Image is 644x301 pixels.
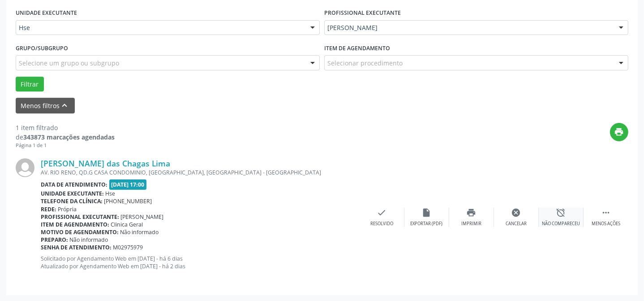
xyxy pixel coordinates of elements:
span: [PERSON_NAME] [327,23,610,32]
i: keyboard_arrow_up [60,100,70,110]
strong: 343873 marcações agendadas [23,133,115,141]
b: Motivo de agendamento: [41,228,119,236]
button: Menos filtroskeyboard_arrow_up [16,98,75,113]
span: Selecionar procedimento [327,58,403,68]
div: Página 1 de 1 [16,142,115,149]
div: de [16,132,115,142]
b: Unidade executante: [41,190,104,197]
b: Telefone da clínica: [41,197,103,205]
img: img [16,158,34,177]
label: PROFISSIONAL EXECUTANTE [324,6,401,20]
p: Solicitado por Agendamento Web em [DATE] - há 6 dias Atualizado por Agendamento Web em [DATE] - h... [41,255,360,270]
div: Resolvido [370,221,393,227]
div: 1 item filtrado [16,123,115,132]
label: UNIDADE EXECUTANTE [16,6,77,20]
b: Rede: [41,205,56,213]
b: Profissional executante: [41,213,119,221]
i: insert_drive_file [422,208,432,218]
label: Item de agendamento [324,41,390,55]
span: Não informado [70,236,108,244]
i: print [467,208,477,218]
span: M02975979 [113,244,143,251]
i: check [377,208,387,218]
div: Não compareceu [542,221,580,227]
span: [PHONE_NUMBER] [104,197,152,205]
b: Preparo: [41,236,68,244]
b: Item de agendamento: [41,221,109,228]
i:  [601,208,611,218]
i: alarm_off [556,208,566,218]
span: Hse [106,190,116,197]
button: Filtrar [16,77,44,92]
span: Hse [19,23,301,32]
div: Exportar (PDF) [411,221,443,227]
div: Menos ações [592,221,620,227]
b: Data de atendimento: [41,181,107,188]
i: print [614,127,624,137]
a: [PERSON_NAME] das Chagas Lima [41,158,170,168]
button: print [610,123,628,141]
i: cancel [511,208,521,218]
span: Selecione um grupo ou subgrupo [19,58,119,68]
span: [DATE] 17:00 [109,179,147,190]
span: [PERSON_NAME] [121,213,164,221]
b: Senha de atendimento: [41,244,112,251]
label: Grupo/Subgrupo [16,41,68,55]
div: Cancelar [506,221,527,227]
span: Própria [58,205,77,213]
div: Imprimir [461,221,481,227]
span: Não informado [120,228,159,236]
span: Clinica Geral [111,221,143,228]
div: AV. RIO RENO, QD.G CASA CONDOMINIO, [GEOGRAPHIC_DATA], [GEOGRAPHIC_DATA] - [GEOGRAPHIC_DATA] [41,169,360,176]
